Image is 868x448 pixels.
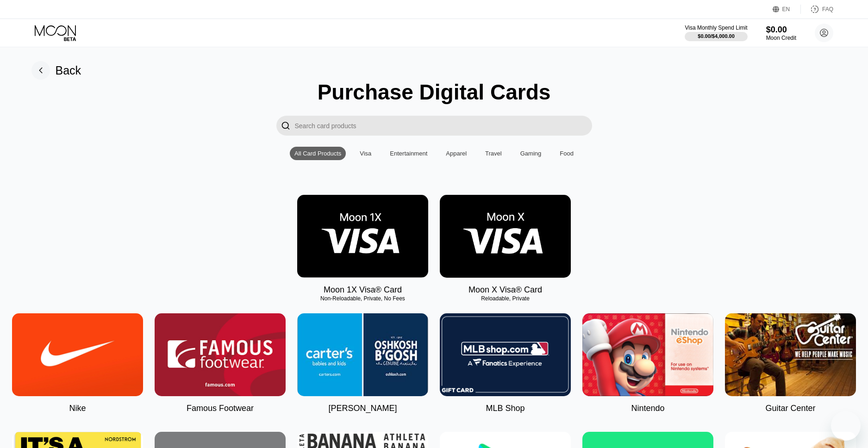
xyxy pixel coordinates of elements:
[276,116,295,136] div: 
[766,25,796,35] div: $0.00
[766,35,796,41] div: Moon Credit
[328,404,397,413] div: [PERSON_NAME]
[685,25,747,31] div: Visa Monthly Spend Limit
[385,147,432,160] div: Entertainment
[281,120,290,131] div: 
[555,147,578,160] div: Food
[440,295,571,302] div: Reloadable, Private
[801,5,833,14] div: FAQ
[294,150,341,157] div: All Card Products
[631,404,664,413] div: Nintendo
[485,150,502,157] div: Travel
[782,6,790,12] div: EN
[355,147,376,160] div: Visa
[516,147,546,160] div: Gaming
[773,5,801,14] div: EN
[360,150,371,157] div: Visa
[69,404,86,413] div: Nike
[560,150,574,157] div: Food
[297,295,428,302] div: Non-Reloadable, Private, No Fees
[822,6,833,12] div: FAQ
[520,150,542,157] div: Gaming
[486,404,525,413] div: MLB Shop
[468,285,542,295] div: Moon X Visa® Card
[765,404,815,413] div: Guitar Center
[390,150,427,157] div: Entertainment
[187,404,254,413] div: Famous Footwear
[446,150,467,157] div: Apparel
[766,25,796,41] div: $0.00Moon Credit
[290,147,346,160] div: All Card Products
[324,285,402,295] div: Moon 1X Visa® Card
[295,116,592,136] input: Search card products
[685,25,747,41] div: Visa Monthly Spend Limit$0.00/$4,000.00
[441,147,471,160] div: Apparel
[481,147,506,160] div: Travel
[698,33,735,39] div: $0.00 / $4,000.00
[56,64,81,77] div: Back
[831,411,861,441] iframe: Button to launch messaging window
[31,61,81,80] div: Back
[318,80,551,105] div: Purchase Digital Cards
